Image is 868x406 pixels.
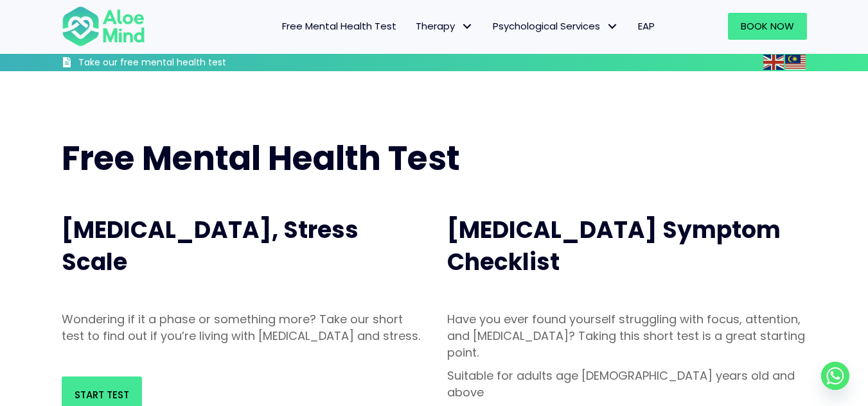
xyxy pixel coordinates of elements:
[406,13,483,40] a: TherapyTherapy: submenu
[272,13,406,40] a: Free Mental Health Test
[638,19,655,33] span: EAP
[447,311,807,361] p: Have you ever found yourself struggling with focus, attention, and [MEDICAL_DATA]? Taking this sh...
[62,56,295,71] a: Take our free mental health test
[603,17,622,36] span: Psychological Services: submenu
[821,362,849,390] a: Whatsapp
[62,214,359,278] span: [MEDICAL_DATA], Stress Scale
[416,19,474,33] span: Therapy
[785,55,807,69] a: Malay
[493,19,619,33] span: Psychological Services
[62,135,460,182] span: Free Mental Health Test
[763,55,784,70] img: en
[162,13,664,40] nav: Menu
[728,13,807,40] a: Book Now
[78,56,295,69] h3: Take our free mental health test
[62,5,145,47] img: Aloe mind Logo
[628,13,664,40] a: EAP
[483,13,628,40] a: Psychological ServicesPsychological Services: submenu
[62,311,421,344] p: Wondering if it a phase or something more? Take our short test to find out if you’re living with ...
[458,17,477,36] span: Therapy: submenu
[447,214,781,278] span: [MEDICAL_DATA] Symptom Checklist
[763,55,785,69] a: English
[741,19,794,33] span: Book Now
[447,368,807,401] p: Suitable for adults age [DEMOGRAPHIC_DATA] years old and above
[785,55,806,70] img: ms
[75,388,129,402] span: Start Test
[282,19,396,33] span: Free Mental Health Test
